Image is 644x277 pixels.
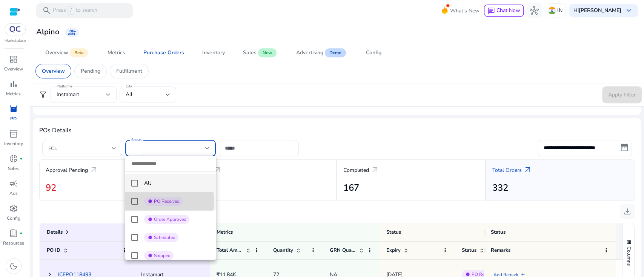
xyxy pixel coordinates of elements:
[154,216,186,222] span: Order Approved
[147,234,153,240] span: fiber_manual_record
[154,253,171,259] span: Shipped
[147,198,153,204] span: fiber_manual_record
[147,216,153,222] span: fiber_manual_record
[154,198,180,204] span: PO Received
[125,156,216,171] input: dropdown search
[144,179,210,187] span: All
[147,253,153,259] span: fiber_manual_record
[154,234,175,240] span: Scheduled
